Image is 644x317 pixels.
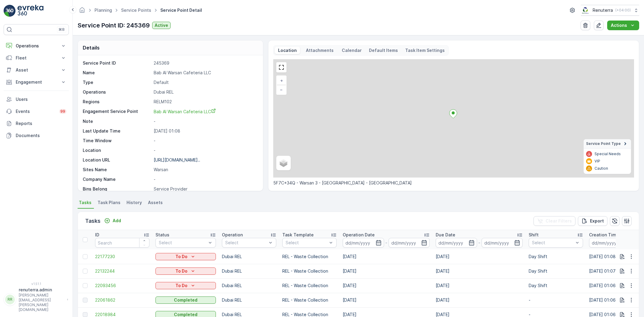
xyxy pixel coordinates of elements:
p: REL - Waste Collection [282,254,337,260]
a: Reports [4,117,69,130]
p: Completed [174,297,197,303]
a: Zoom In [277,76,286,85]
span: − [280,87,283,92]
p: - [478,239,480,246]
div: Toggle Row Selected [83,312,88,317]
p: Caution [594,166,608,171]
p: - [154,138,257,144]
a: Events99 [4,105,69,117]
p: Time Window [83,138,151,144]
button: Completed [155,296,216,304]
input: dd/mm/yyyy [389,238,430,248]
p: 245369 [154,60,257,66]
p: renuterra.admin [19,287,64,293]
span: Service Point Detail [159,7,203,13]
button: Active [152,22,171,29]
p: Regions [83,99,151,105]
p: Bins Belong [83,186,151,192]
p: Task Item Settings [405,47,445,53]
button: RRrenuterra.admin[PERSON_NAME][EMAIL_ADDRESS][PERSON_NAME][DOMAIN_NAME] [4,287,69,312]
button: Clear Filters [533,216,575,226]
p: Location URL [83,157,151,163]
a: Users [4,93,69,105]
p: Calendar [342,47,362,53]
p: Last Update Time [83,128,151,134]
a: Homepage [79,9,85,14]
p: Add [113,218,121,224]
p: To Do [175,283,187,289]
p: - [154,176,257,182]
button: Asset [4,64,69,76]
p: To Do [175,254,187,260]
a: 22093456 [95,283,149,289]
p: Dubai REL [154,89,257,95]
p: Dubai REL [222,297,276,303]
a: 22177230 [95,254,149,260]
p: Default Items [369,47,398,53]
p: [PERSON_NAME][EMAIL_ADDRESS][PERSON_NAME][DOMAIN_NAME] [19,293,64,312]
p: - [154,118,257,124]
div: Toggle Row Selected [83,269,88,274]
a: Service Points [121,8,151,13]
button: To Do [155,253,216,260]
input: dd/mm/yyyy [589,238,630,248]
a: Bab Al Warsan Cafeteria LLC [154,108,257,115]
p: Creation Time [589,232,619,238]
p: ID [95,232,99,238]
button: Export [578,216,607,226]
button: Fleet [4,52,69,64]
p: Special Needs [594,152,621,156]
div: RR [5,295,15,304]
p: Operations [16,43,57,49]
p: Sites Name [83,167,151,173]
a: 22132244 [95,268,149,274]
p: Dubai REL [222,268,276,274]
p: REL - Waste Collection [282,268,337,274]
p: Operations [83,89,151,95]
p: Clear Filters [546,218,572,224]
p: Day Shift [529,254,583,260]
p: 5F7C+34Q - Warsan 3 - [GEOGRAPHIC_DATA] - [GEOGRAPHIC_DATA] [273,180,634,186]
p: Day Shift [529,268,583,274]
p: Reports [16,120,66,126]
p: Dubai REL [222,254,276,260]
p: Engagement Service Point [83,108,151,115]
span: Tasks [79,200,91,206]
p: Due Date [436,232,455,238]
p: Warsan [154,167,257,173]
button: Engagement [4,76,69,88]
span: Task Plans [98,200,120,206]
p: Service Point ID: 245369 [78,21,150,30]
p: REL - Waste Collection [282,297,337,303]
p: Service Provider [154,186,257,192]
p: 99 [60,109,65,114]
span: History [127,200,142,206]
td: [DATE] [340,278,433,293]
p: Select [286,240,327,246]
span: v 1.51.1 [4,282,69,286]
td: [DATE] [433,264,526,278]
a: Documents [4,130,69,142]
img: logo [4,5,16,17]
p: Select [159,240,207,246]
p: - [529,297,583,303]
input: dd/mm/yyyy [343,238,384,248]
a: 22061862 [95,297,149,303]
td: [DATE] [433,249,526,264]
summary: Service Point Type [584,139,631,149]
p: Asset [16,67,57,73]
p: Operation Date [343,232,375,238]
p: Documents [16,133,66,139]
p: ⌘B [59,27,65,32]
td: [DATE] [340,293,433,307]
p: Name [83,70,151,76]
p: [DATE] 01:08 [154,128,257,134]
p: - [154,147,257,153]
p: Shift [529,232,539,238]
p: Fleet [16,55,57,61]
p: Location [277,47,298,53]
p: - [385,239,387,246]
